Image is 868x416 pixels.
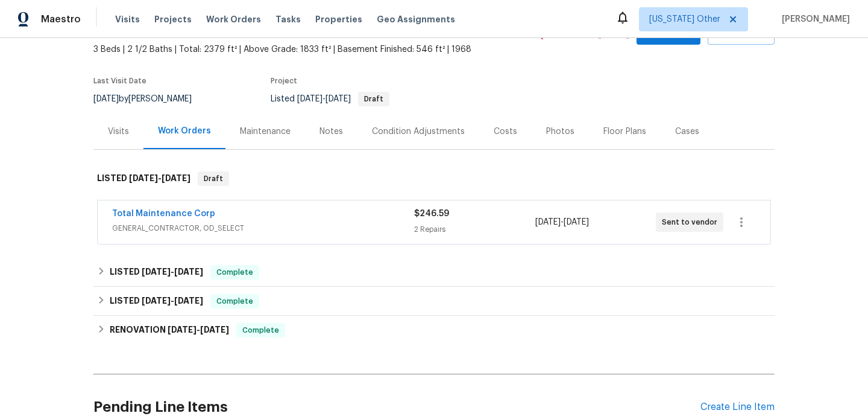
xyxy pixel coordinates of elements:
span: Geo Assignments [377,13,455,25]
span: Projects [154,13,192,25]
span: [DATE] [174,267,203,276]
span: - [168,325,229,334]
span: - [142,296,203,305]
span: [PERSON_NAME] [777,13,850,25]
h6: LISTED [110,265,203,280]
div: Costs [494,126,517,138]
span: [DATE] [297,95,322,103]
div: Notes [319,126,343,138]
span: Tasks [275,15,301,24]
span: Visits [115,13,140,25]
div: Condition Adjustments [372,126,465,138]
span: - [297,95,351,103]
span: [DATE] [174,296,203,305]
div: LISTED [DATE]-[DATE]Complete [93,258,775,287]
span: Complete [237,324,284,336]
span: Draft [199,173,228,185]
span: - [535,216,589,228]
div: Floor Plans [603,126,646,138]
span: [DATE] [535,218,561,226]
span: Draft [359,95,388,103]
div: by [PERSON_NAME] [93,92,206,106]
span: [DATE] [168,325,197,334]
span: 3 Beds | 2 1/2 Baths | Total: 2379 ft² | Above Grade: 1833 ft² | Basement Finished: 546 ft² | 1968 [93,43,530,56]
div: Cases [675,126,699,138]
span: Properties [315,13,362,25]
span: [US_STATE] Other [649,13,720,25]
span: [DATE] [142,267,171,276]
span: GENERAL_CONTRACTOR, OD_SELECT [112,222,414,234]
span: [DATE] [162,174,190,182]
span: [DATE] [129,174,158,182]
span: [DATE] [325,95,351,103]
span: Maestro [41,13,81,25]
div: LISTED [DATE]-[DATE]Complete [93,287,775,316]
span: Work Orders [206,13,261,25]
div: Photos [546,126,574,138]
span: [DATE] [200,325,229,334]
span: Sent to vendor [662,216,722,228]
div: Visits [108,126,129,138]
span: $246.59 [414,210,449,218]
div: Work Orders [158,125,211,137]
span: [DATE] [93,95,119,103]
div: Create Line Item [700,402,775,413]
div: LISTED [DATE]-[DATE]Draft [93,159,775,198]
h6: RENOVATION [110,323,229,338]
a: Total Maintenance Corp [112,210,215,218]
h6: LISTED [97,171,190,186]
span: [DATE] [564,218,589,226]
span: Last Visit Date [93,77,146,85]
h6: LISTED [110,294,203,309]
span: Complete [212,295,258,307]
span: Listed [271,95,389,103]
div: 2 Repairs [414,223,535,235]
div: Maintenance [240,126,291,138]
div: RENOVATION [DATE]-[DATE]Complete [93,316,775,345]
span: [DATE] [142,296,171,305]
span: - [129,174,190,182]
span: Complete [212,266,258,278]
span: Project [271,77,297,85]
span: - [142,267,203,276]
